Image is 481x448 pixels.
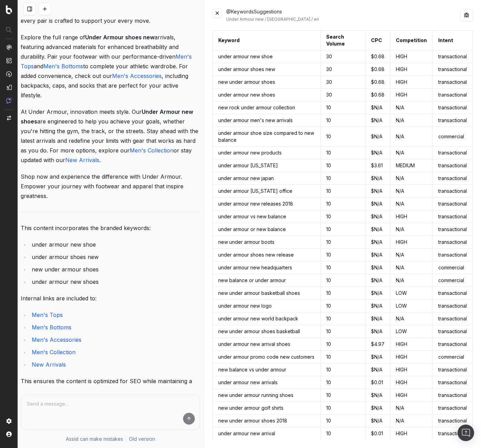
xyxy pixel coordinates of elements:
[432,402,472,415] td: transactional
[365,338,390,351] td: $4.97
[390,325,432,338] td: LOW
[6,431,12,437] img: My account
[213,389,321,402] td: new under armour running shoes
[390,351,432,364] td: HIGH
[365,127,390,147] td: $N/A
[432,376,472,389] td: transactional
[21,293,200,303] p: Internal links are included to:
[130,147,173,154] a: Men's Collection
[213,185,321,198] td: under armour [US_STATE] office
[21,172,200,201] p: Shop now and experience the difference with Under Armour. Empower your journey with footwear and ...
[390,376,432,389] td: HIGH
[213,114,321,127] td: under armour men's new arrivals
[321,261,365,274] td: 10
[365,236,390,249] td: $N/A
[6,418,12,424] img: Setting
[321,364,365,376] td: 10
[365,261,390,274] td: $N/A
[321,76,365,89] td: 30
[438,37,453,44] div: Intent
[432,63,472,76] td: transactional
[390,210,432,223] td: HIGH
[213,274,321,287] td: new balance or under armour
[390,101,432,114] td: N/A
[390,312,432,325] td: N/A
[390,185,432,198] td: N/A
[321,63,365,76] td: 30
[432,312,472,325] td: transactional
[390,338,432,351] td: HIGH
[6,84,12,90] img: Studio
[66,436,123,442] p: Assist can make mistakes
[21,376,200,396] p: This ensures the content is optimized for SEO while maintaining a motivational and empowering ton...
[213,76,321,89] td: new under armour shoes
[213,101,321,114] td: new rock under armour collection
[390,402,432,415] td: N/A
[432,101,472,114] td: transactional
[85,34,154,41] strong: Under Armour shoes new
[321,338,365,351] td: 10
[30,265,200,274] li: new under armour shoes
[21,223,200,233] p: This content incorporates the branded keywords:
[213,50,321,63] td: under armour new shoe
[390,287,432,300] td: LOW
[321,312,365,325] td: 10
[321,274,365,287] td: 10
[458,425,474,441] div: Open Intercom Messenger
[321,427,365,440] td: 10
[321,127,365,147] td: 10
[390,300,432,312] td: LOW
[112,72,162,79] a: Men's Accessories
[321,287,365,300] td: 10
[365,147,390,159] td: $N/A
[365,185,390,198] td: $N/A
[321,114,365,127] td: 10
[321,198,365,210] td: 10
[32,311,63,318] a: Men's Tops
[390,236,432,249] td: HIGH
[321,185,365,198] td: 10
[390,147,432,159] td: N/A
[390,274,432,287] td: N/A
[321,415,365,427] td: 10
[432,338,472,351] td: transactional
[432,236,472,249] td: transactional
[432,198,472,210] td: transactional
[432,389,472,402] td: transactional
[432,172,472,185] td: transactional
[432,364,472,376] td: transactional
[30,277,200,287] li: under armour new shoes
[390,114,432,127] td: N/A
[321,325,365,338] td: 10
[365,402,390,415] td: $N/A
[432,351,472,364] td: commercial
[213,261,321,274] td: under armour new headquarters
[365,415,390,427] td: $N/A
[390,63,432,76] td: HIGH
[432,114,472,127] td: transactional
[365,50,390,63] td: $0.68
[32,324,71,331] a: Men's Bottoms
[213,300,321,312] td: under armour new logo
[321,147,365,159] td: 10
[432,210,472,223] td: transactional
[365,312,390,325] td: $N/A
[432,415,472,427] td: transactional
[32,361,66,368] a: New Arrivals
[432,261,472,274] td: commercial
[213,89,321,101] td: under armour new shoes
[390,198,432,210] td: N/A
[213,172,321,185] td: under armour new japan
[390,415,432,427] td: N/A
[365,427,390,440] td: $0.01
[365,300,390,312] td: $N/A
[432,223,472,236] td: transactional
[6,58,12,63] img: Intelligence
[213,147,321,159] td: under armour new products
[390,76,432,89] td: HIGH
[432,274,472,287] td: commercial
[432,325,472,338] td: transactional
[432,159,472,172] td: transactional
[432,287,472,300] td: transactional
[321,223,365,236] td: 10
